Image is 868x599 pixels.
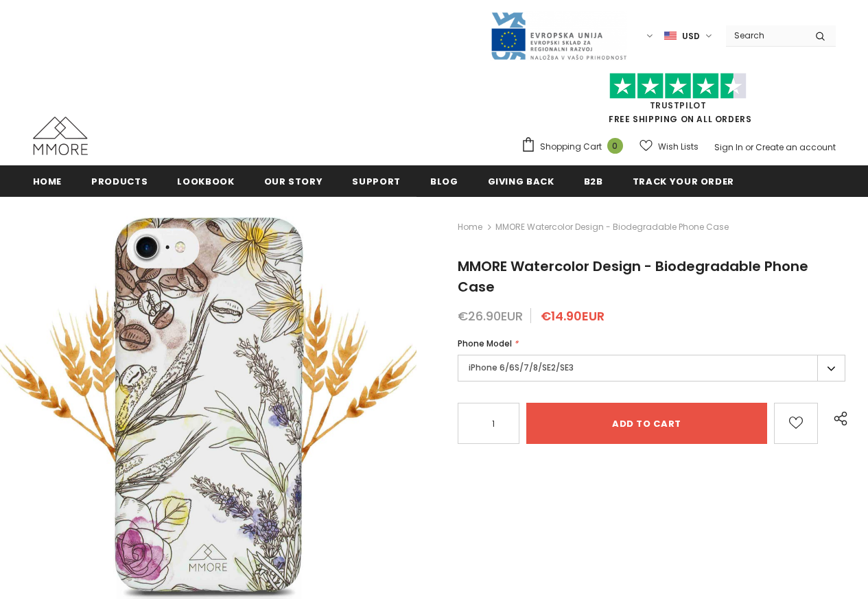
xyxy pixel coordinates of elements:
[714,141,743,153] a: Sign In
[633,165,734,196] a: Track your order
[177,175,234,188] span: Lookbook
[526,403,767,444] input: Add to cart
[495,219,729,235] span: MMORE Watercolor Design - Biodegradable Phone Case
[521,79,836,125] span: FREE SHIPPING ON ALL ORDERS
[458,307,523,325] span: €26.90EUR
[430,175,458,188] span: Blog
[33,175,62,188] span: Home
[458,219,482,235] a: Home
[430,165,458,196] a: Blog
[458,257,808,296] span: MMORE Watercolor Design - Biodegradable Phone Case
[607,138,623,154] span: 0
[755,141,836,153] a: Create an account
[352,175,401,188] span: support
[91,165,148,196] a: Products
[352,165,401,196] a: support
[33,165,62,196] a: Home
[726,25,805,45] input: Search Site
[745,141,753,153] span: or
[177,165,234,196] a: Lookbook
[458,338,512,349] span: Phone Model
[640,134,699,158] a: Wish Lists
[91,175,148,188] span: Products
[658,140,699,154] span: Wish Lists
[584,165,603,196] a: B2B
[264,175,323,188] span: Our Story
[540,140,602,154] span: Shopping Cart
[633,175,734,188] span: Track your order
[458,355,845,381] label: iPhone 6/6S/7/8/SE2/SE3
[682,30,700,43] span: USD
[650,99,707,111] a: Trustpilot
[490,11,627,61] img: Javni Razpis
[264,165,323,196] a: Our Story
[521,137,630,157] a: Shopping Cart 0
[488,165,554,196] a: Giving back
[664,30,677,42] img: USD
[584,175,603,188] span: B2B
[33,117,88,155] img: MMORE Cases
[609,73,747,99] img: Trust Pilot Stars
[541,307,605,325] span: €14.90EUR
[490,30,627,41] a: Javni Razpis
[488,175,554,188] span: Giving back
